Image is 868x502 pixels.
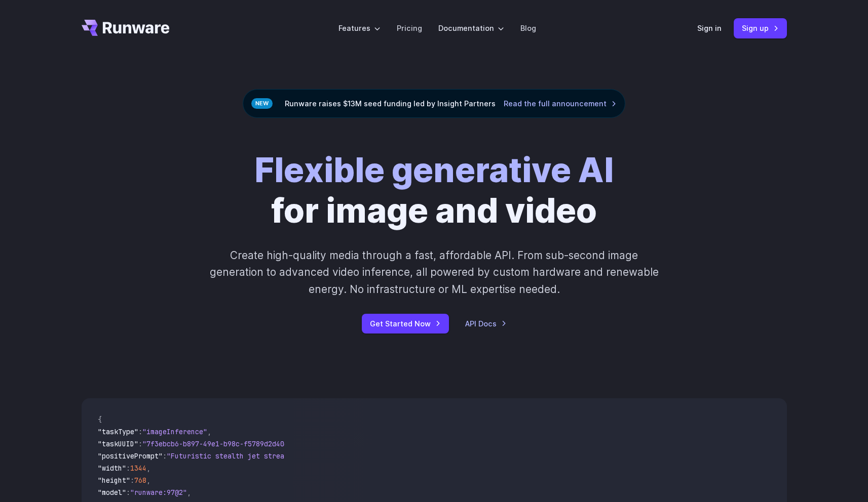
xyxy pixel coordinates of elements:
[130,476,134,485] span: :
[142,439,296,448] span: "7f3ebcb6-b897-49e1-b98c-f5789d2d40d7"
[397,22,422,34] a: Pricing
[207,427,211,436] span: ,
[98,415,102,424] span: {
[138,427,142,436] span: :
[82,20,170,36] a: Go to /
[138,439,142,448] span: :
[98,439,138,448] span: "taskUUID"
[98,427,138,436] span: "taskType"
[504,98,617,109] a: Read the full announcement
[254,150,614,190] strong: Flexible generative AI
[163,451,167,461] span: :
[254,150,614,231] h1: for image and video
[243,89,625,118] div: Runware raises $13M seed funding led by Insight Partners
[126,488,130,497] span: :
[134,476,146,485] span: 768
[98,488,126,497] span: "model"
[98,451,163,461] span: "positivePrompt"
[130,488,187,497] span: "runware:97@2"
[208,247,660,298] p: Create high-quality media through a fast, affordable API. From sub-second image generation to adv...
[98,476,130,485] span: "height"
[338,22,381,34] label: Features
[146,464,150,473] span: ,
[520,22,536,34] a: Blog
[697,22,722,34] a: Sign in
[438,22,504,34] label: Documentation
[734,18,787,38] a: Sign up
[98,464,126,473] span: "width"
[146,476,150,485] span: ,
[142,427,207,436] span: "imageInference"
[465,318,507,329] a: API Docs
[130,464,146,473] span: 1344
[362,314,449,333] a: Get Started Now
[126,464,130,473] span: :
[167,451,536,461] span: "Futuristic stealth jet streaking through a neon-lit cityscape with glowing purple exhaust"
[187,488,191,497] span: ,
